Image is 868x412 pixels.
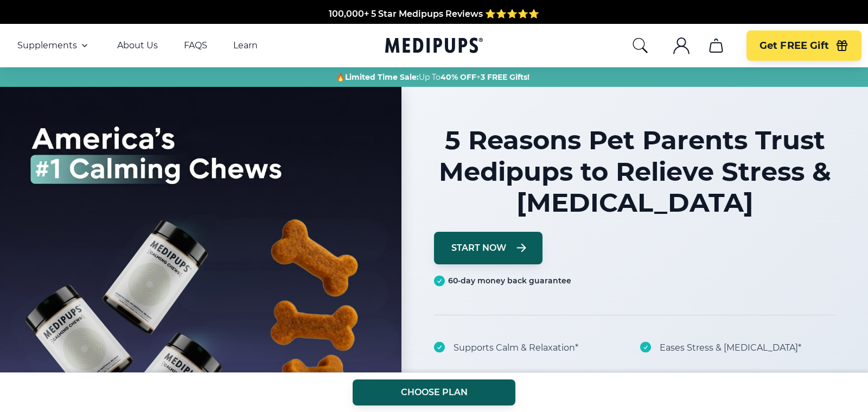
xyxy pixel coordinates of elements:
a: Learn [233,40,258,51]
a: About Us [117,40,158,51]
span: Choose Plan [401,387,468,398]
span: Supports Calm & Relaxation* [454,343,578,353]
a: Medipups [385,35,483,58]
button: search [631,37,649,54]
button: Supplements [17,39,91,52]
span: Get FREE Gift [759,40,829,52]
h1: 5 Reasons Pet Parents Trust Medipups to Relieve Stress & [MEDICAL_DATA] [434,125,835,219]
button: account [668,33,694,59]
a: FAQS [184,40,207,51]
span: Start Now [451,243,506,253]
span: 100,000+ 5 Star Medipups Reviews ⭐️⭐️⭐️⭐️⭐️ [329,7,539,17]
div: 60-day money back guarantee [434,275,835,287]
button: Choose Plan [353,379,515,405]
span: Supplements [17,40,77,51]
span: Eases Stress & [MEDICAL_DATA]* [660,343,801,353]
span: 🔥 Up To + [336,72,529,83]
button: Start Now [434,232,542,264]
button: Get FREE Gift [746,30,861,61]
button: cart [703,33,729,59]
span: Made In The [GEOGRAPHIC_DATA] from domestic & globally sourced ingredients [254,20,615,30]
